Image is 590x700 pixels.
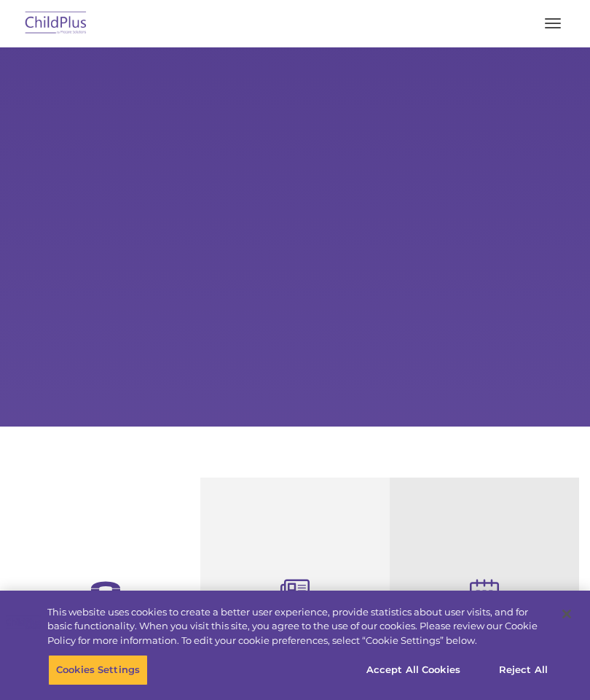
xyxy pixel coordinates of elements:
[48,655,148,685] button: Cookies Settings
[478,655,569,685] button: Reject All
[47,605,549,648] div: This website uses cookies to create a better user experience, provide statistics about user visit...
[22,7,90,41] img: ChildPlus by Procare Solutions
[551,598,583,630] button: Close
[358,655,468,685] button: Accept All Cookies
